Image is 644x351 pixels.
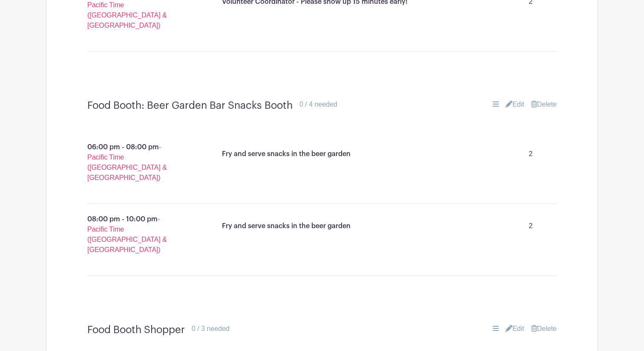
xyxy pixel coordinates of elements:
[512,145,550,162] p: 2
[531,324,557,334] a: Delete
[87,99,293,112] h4: Food Booth: Beer Garden Bar Snacks Booth
[512,218,550,235] p: 2
[506,99,524,110] a: Edit
[192,324,230,334] div: 0 / 3 needed
[506,324,524,334] a: Edit
[67,211,195,258] p: 08:00 pm - 10:00 pm
[222,221,351,231] p: Fry and serve snacks in the beer garden
[299,99,337,110] div: 0 / 4 needed
[67,139,195,186] p: 06:00 pm - 08:00 pm
[222,149,351,159] p: Fry and serve snacks in the beer garden
[531,99,557,110] a: Delete
[87,324,185,336] h4: Food Booth Shopper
